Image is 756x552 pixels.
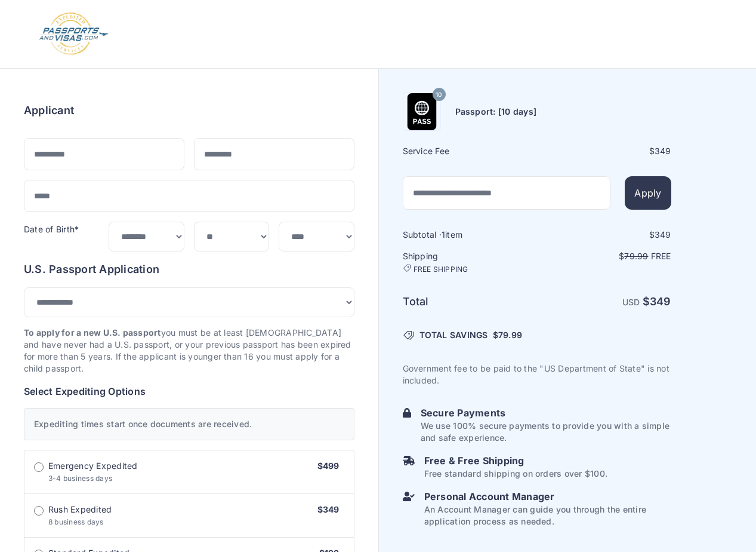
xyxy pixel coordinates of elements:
[538,145,671,157] div: $
[403,229,536,241] h6: Subtotal · item
[403,363,671,387] p: Government fee to be paid to the "US Department of State" is not included.
[414,265,468,274] span: FREE SHIPPING
[403,293,536,310] h6: Total
[24,224,79,234] label: Date of Birth*
[622,297,640,307] span: USD
[424,504,671,528] p: An Account Manager can guide you through the entire application process as needed.
[419,329,488,341] span: TOTAL SAVINGS
[498,330,522,340] span: 79.99
[493,329,522,341] span: $
[38,12,109,56] img: Logo
[625,176,671,210] button: Apply
[424,453,607,468] h6: Free & Free Shipping
[403,250,536,274] h6: Shipping
[421,420,671,444] p: We use 100% secure payments to provide you with a simple and safe experience.
[424,468,607,480] p: Free standard shipping on orders over $100.
[403,93,440,130] img: Product Name
[317,504,340,514] span: $349
[455,106,537,118] h6: Passport: [10 days]
[403,145,536,157] h6: Service Fee
[24,327,354,375] p: you must be at least [DEMOGRAPHIC_DATA] and have never had a U.S. passport, or your previous pass...
[655,229,671,240] span: 349
[436,87,442,103] span: 10
[48,517,104,526] span: 8 business days
[317,461,340,471] span: $499
[48,460,138,472] span: Emergency Expedited
[538,229,671,241] div: $
[24,384,354,398] h6: Select Expediting Options
[442,229,445,240] span: 1
[421,406,671,420] h6: Secure Payments
[538,250,671,262] p: $
[650,295,671,308] span: 349
[24,102,74,119] h6: Applicant
[24,261,354,278] h6: U.S. Passport Application
[643,295,671,308] strong: $
[655,146,671,156] span: 349
[651,251,671,261] span: Free
[48,474,112,483] span: 3-4 business days
[48,504,112,516] span: Rush Expedited
[624,251,648,261] span: 79.99
[24,408,354,440] div: Expediting times start once documents are received.
[424,489,671,504] h6: Personal Account Manager
[24,327,161,338] strong: To apply for a new U.S. passport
